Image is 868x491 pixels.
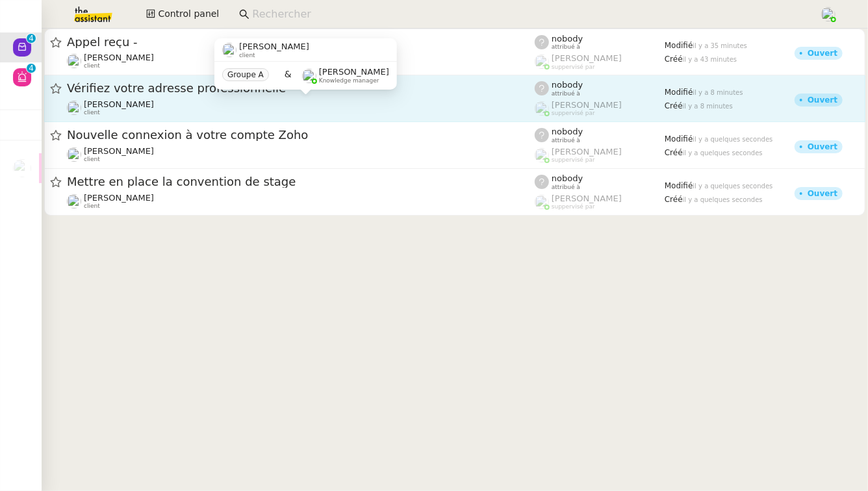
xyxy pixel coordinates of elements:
span: il y a quelques secondes [683,196,763,203]
span: [PERSON_NAME] [552,194,622,203]
span: nobody [552,80,583,90]
app-user-label: attribué à [535,34,665,51]
span: Créé [665,55,683,64]
span: [PERSON_NAME] [319,67,389,77]
span: Mettre en place la convention de stage [67,176,535,188]
app-user-label: suppervisé par [535,194,665,210]
span: [PERSON_NAME] [84,99,154,109]
p: 4 [29,64,34,75]
app-user-detailed-label: client [67,193,535,210]
img: users%2FnSvcPnZyQ0RA1JfSOxSfyelNlJs1%2Favatar%2Fp1050537-640x427.jpg [67,101,81,115]
span: il y a quelques secondes [683,149,763,157]
div: Ouvert [808,190,837,197]
span: il y a 8 minutes [693,89,743,96]
nz-badge-sup: 4 [27,64,36,73]
app-user-detailed-label: client [67,146,535,163]
span: [PERSON_NAME] [552,100,622,110]
span: attribué à [552,90,580,97]
span: Modifié [665,88,693,97]
span: Créé [665,195,683,204]
div: Ouvert [808,143,837,151]
span: client [84,203,100,210]
span: nobody [552,173,583,183]
img: users%2FyQfMwtYgTqhRP2YHWHmG2s2LYaD3%2Favatar%2Fprofile-pic.png [535,101,549,116]
span: Control panel [158,6,219,21]
span: Créé [665,148,683,157]
span: [PERSON_NAME] [239,42,309,51]
app-user-label: attribué à [535,173,665,190]
span: client [84,156,100,163]
span: [PERSON_NAME] [552,53,622,63]
span: suppervisé par [552,110,595,117]
img: users%2FyQfMwtYgTqhRP2YHWHmG2s2LYaD3%2Favatar%2Fprofile-pic.png [302,68,316,82]
div: Ouvert [808,49,837,57]
img: users%2FnSvcPnZyQ0RA1JfSOxSfyelNlJs1%2Favatar%2Fp1050537-640x427.jpg [222,43,236,57]
span: & [285,67,292,84]
span: suppervisé par [552,203,595,210]
span: suppervisé par [552,157,595,164]
app-user-label: suppervisé par [535,147,665,164]
span: il y a 8 minutes [683,103,733,110]
img: users%2FxcSDjHYvjkh7Ays4vB9rOShue3j1%2Favatar%2Fc5852ac1-ab6d-4275-813a-2130981b2f82 [67,194,81,208]
span: Modifié [665,41,693,50]
span: il y a 35 minutes [693,42,748,49]
span: client [84,109,100,116]
span: Knowledge manager [319,77,379,84]
span: il y a quelques secondes [693,183,773,190]
span: nobody [552,34,583,44]
img: users%2F6gb6idyi0tfvKNN6zQQM24j9Qto2%2Favatar%2F4d99454d-80b1-4afc-9875-96eb8ae1710f [13,159,31,177]
span: Modifié [665,181,693,190]
span: [PERSON_NAME] [84,53,154,62]
app-user-label: Knowledge manager [302,67,389,84]
span: client [239,51,255,58]
app-user-label: suppervisé par [535,53,665,70]
span: attribué à [552,137,580,144]
span: il y a quelques secondes [693,136,773,143]
app-user-label: attribué à [535,80,665,97]
input: Rechercher [252,6,806,23]
span: nobody [552,127,583,136]
span: Appel reçu - [67,36,535,48]
div: Ouvert [808,96,837,104]
span: Vérifiez votre adresse professionnelle [67,82,535,94]
nz-badge-sup: 4 [27,34,36,43]
img: users%2FyQfMwtYgTqhRP2YHWHmG2s2LYaD3%2Favatar%2Fprofile-pic.png [535,148,549,162]
app-user-label: attribué à [535,127,665,144]
nz-tag: Groupe A [222,68,269,81]
span: [PERSON_NAME] [84,146,154,156]
span: suppervisé par [552,64,595,71]
span: client [84,62,100,69]
span: attribué à [552,184,580,191]
span: Nouvelle connexion à votre compte Zoho [67,129,535,141]
app-user-detailed-label: client [67,53,535,69]
img: users%2FRcIDm4Xn1TPHYwgLThSv8RQYtaM2%2Favatar%2F95761f7a-40c3-4bb5-878d-fe785e6f95b2 [67,54,81,68]
span: [PERSON_NAME] [552,147,622,157]
span: Créé [665,101,683,110]
img: users%2FyQfMwtYgTqhRP2YHWHmG2s2LYaD3%2Favatar%2Fprofile-pic.png [535,195,549,209]
span: attribué à [552,44,580,51]
app-user-label: suppervisé par [535,100,665,117]
span: Modifié [665,134,693,144]
span: il y a 43 minutes [683,56,737,63]
img: users%2FPPrFYTsEAUgQy5cK5MCpqKbOX8K2%2Favatar%2FCapture%20d%E2%80%99e%CC%81cran%202023-06-05%20a%... [821,7,836,21]
p: 4 [29,34,34,45]
app-user-detailed-label: client [67,99,535,116]
span: [PERSON_NAME] [84,193,154,203]
img: users%2FW4OQjB9BRtYK2an7yusO0WsYLsD3%2Favatar%2F28027066-518b-424c-8476-65f2e549ac29 [67,147,81,162]
button: Control panel [138,5,227,23]
img: users%2FyQfMwtYgTqhRP2YHWHmG2s2LYaD3%2Favatar%2Fprofile-pic.png [535,55,549,69]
